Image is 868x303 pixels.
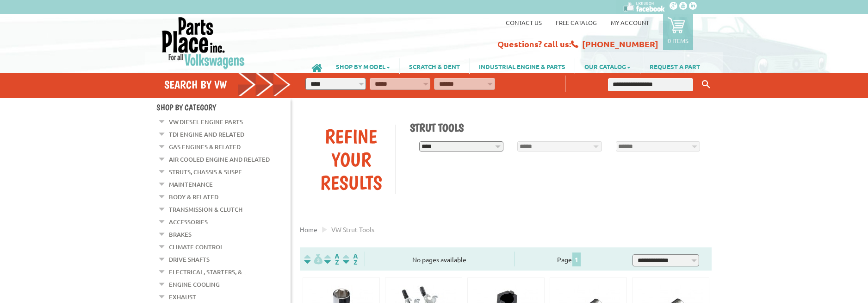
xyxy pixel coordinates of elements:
[161,16,246,69] img: Parts Place Inc!
[169,266,246,278] a: Electrical, Starters, &...
[327,58,399,74] a: SHOP BY MODEL
[169,178,213,190] a: Maintenance
[699,77,713,92] button: Keyword Search
[668,37,688,44] p: 0 items
[169,141,241,153] a: Gas Engines & Related
[331,225,374,234] span: VW strut tools
[663,14,693,50] a: 0 items
[400,58,469,74] a: SCRATCH & DENT
[575,58,640,74] a: OUR CATALOG
[572,252,581,266] span: 1
[556,19,597,26] a: Free Catalog
[169,216,208,228] a: Accessories
[322,254,341,265] img: Sort by Headline
[169,241,223,253] a: Climate Control
[169,153,270,165] a: Air Cooled Engine and Related
[341,254,360,265] img: Sort by Sales Rank
[169,166,246,178] a: Struts, Chassis & Suspe...
[304,254,322,265] img: filterpricelow.svg
[470,58,575,74] a: INDUSTRIAL ENGINE & PARTS
[365,255,514,265] div: No pages available
[169,203,242,215] a: Transmission & Clutch
[156,102,291,112] h4: Shop By Category
[169,278,220,290] a: Engine Cooling
[300,225,317,234] a: Home
[169,191,218,203] a: Body & Related
[506,19,542,26] a: Contact us
[611,19,649,26] a: My Account
[307,125,396,194] div: Refine Your Results
[169,128,244,140] a: TDI Engine and Related
[169,291,196,303] a: Exhaust
[514,252,624,266] div: Page
[169,116,243,128] a: VW Diesel Engine Parts
[640,58,709,74] a: REQUEST A PART
[169,228,192,240] a: Brakes
[164,78,291,91] h4: Search by VW
[410,121,705,134] h1: Strut Tools
[169,253,210,265] a: Drive Shafts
